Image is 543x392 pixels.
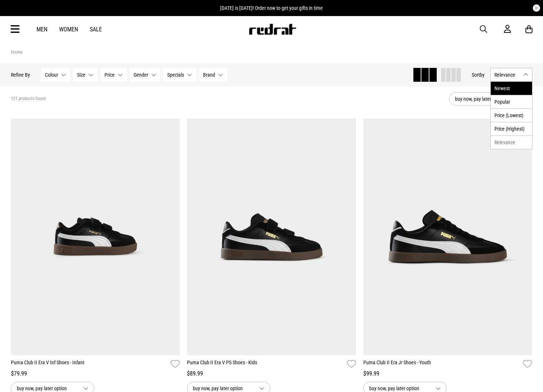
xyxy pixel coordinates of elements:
img: Puma Club Ii Era V Ps Shoes - Kids in Black [187,119,356,355]
a: Sale [90,26,102,33]
li: Relevance [491,135,532,149]
a: Women [59,26,78,33]
img: Redrat logo [248,24,297,35]
li: Popular [491,95,532,108]
button: Relevance [490,68,532,82]
a: Puma Club II Era V PS Shoes - Kids [187,359,344,369]
span: 121 products found [11,96,46,102]
button: Sortby [472,70,485,79]
a: Puma Club II Era Jr Shoes - Youth [363,359,520,369]
a: Men [37,26,47,33]
p: Refine By [11,72,30,78]
span: Size [77,72,85,78]
span: buy now, pay later option [455,95,516,103]
button: Price [100,68,127,82]
div: $79.99 [11,369,180,378]
a: Home [11,49,22,55]
img: Puma Club Ii Era Jr Shoes - Youth in Black [363,119,532,355]
img: Puma Club Ii Era V Inf Shoes - Infant in Black [11,119,180,355]
button: buy now, pay later option [449,92,532,105]
span: Gender [134,72,148,78]
span: [DATE] is [DATE]! Order now to get your gifts in time [220,5,323,11]
button: Gender [130,68,160,82]
li: Price (Highest) [491,122,532,135]
button: Brand [199,68,227,82]
button: Specials [163,68,196,82]
span: Brand [203,72,215,78]
span: by [480,72,485,78]
div: $99.99 [363,369,532,378]
li: Price (Lowest) [491,108,532,122]
button: Colour [41,68,70,82]
button: Size [73,68,97,82]
li: Newest [491,82,532,95]
span: Relevance [494,72,520,78]
div: $89.99 [187,369,356,378]
span: Price [104,72,115,78]
span: Specials [167,72,184,78]
span: Colour [45,72,58,78]
a: Puma Club II Era V Inf Shoes - Infant [11,359,168,369]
